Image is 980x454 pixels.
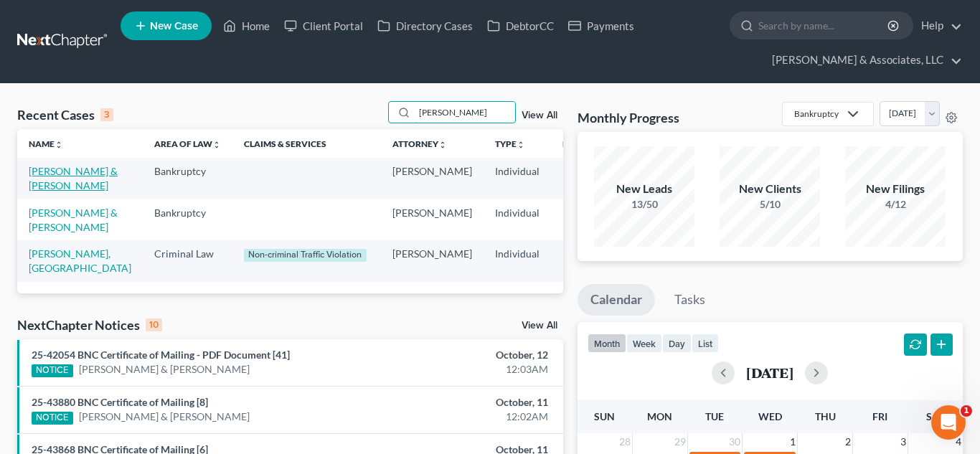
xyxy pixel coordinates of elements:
[758,410,782,422] span: Wed
[386,362,549,377] div: 12:03AM
[480,13,561,39] a: DebtorCC
[720,197,820,212] div: 5/10
[143,199,232,240] td: Bankruptcy
[594,197,694,212] div: 13/50
[926,410,944,422] span: Sat
[899,433,908,450] span: 3
[154,138,221,149] a: Area of Lawunfold_more
[845,181,946,197] div: New Filings
[29,138,63,149] a: Nameunfold_more
[914,13,962,39] a: Help
[484,240,551,281] td: Individual
[143,158,232,199] td: Bankruptcy
[961,405,972,417] span: 1
[55,141,63,149] i: unfold_more
[386,348,549,362] div: October, 12
[386,410,549,424] div: 12:02AM
[662,334,692,353] button: day
[484,199,551,240] td: Individual
[517,141,525,149] i: unfold_more
[386,395,549,410] div: October, 11
[844,433,852,450] span: 2
[79,410,250,424] a: [PERSON_NAME] & [PERSON_NAME]
[415,102,515,123] input: Search by name...
[79,362,250,377] a: [PERSON_NAME] & [PERSON_NAME]
[277,13,370,39] a: Client Portal
[692,334,719,353] button: list
[578,284,655,316] a: Calendar
[522,321,557,331] a: View All
[794,108,839,120] div: Bankruptcy
[788,433,797,450] span: 1
[100,108,113,121] div: 3
[551,158,621,199] td: MOEB
[522,110,557,120] a: View All
[381,240,484,281] td: [PERSON_NAME]
[626,334,662,353] button: week
[705,410,724,422] span: Tue
[32,364,73,377] div: NOTICE
[661,284,718,316] a: Tasks
[561,13,641,39] a: Payments
[143,240,232,281] td: Criminal Law
[216,13,277,39] a: Home
[727,433,742,450] span: 30
[954,433,963,450] span: 4
[931,405,966,440] iframe: Intercom live chat
[146,318,162,331] div: 10
[618,433,632,450] span: 28
[17,106,113,123] div: Recent Cases
[484,158,551,199] td: Individual
[370,13,480,39] a: Directory Cases
[765,47,962,73] a: [PERSON_NAME] & Associates, LLC
[647,410,672,422] span: Mon
[392,138,447,149] a: Attorneyunfold_more
[495,138,525,149] a: Typeunfold_more
[17,316,162,334] div: NextChapter Notices
[150,21,198,32] span: New Case
[815,410,836,422] span: Thu
[32,349,290,361] a: 25-42054 BNC Certificate of Mailing - PDF Document [41]
[29,165,118,191] a: [PERSON_NAME] & [PERSON_NAME]
[244,249,367,262] div: Non-criminal Traffic Violation
[845,197,946,212] div: 4/12
[29,207,118,233] a: [PERSON_NAME] & [PERSON_NAME]
[438,141,447,149] i: unfold_more
[758,12,890,39] input: Search by name...
[551,199,621,240] td: MOEB
[29,247,131,274] a: [PERSON_NAME], [GEOGRAPHIC_DATA]
[381,158,484,199] td: [PERSON_NAME]
[381,199,484,240] td: [PERSON_NAME]
[594,181,694,197] div: New Leads
[588,334,626,353] button: month
[578,109,679,126] h3: Monthly Progress
[32,412,73,425] div: NOTICE
[232,129,381,158] th: Claims & Services
[32,396,208,408] a: 25-43880 BNC Certificate of Mailing [8]
[562,138,610,149] a: Districtunfold_more
[673,433,687,450] span: 29
[212,141,221,149] i: unfold_more
[720,181,820,197] div: New Clients
[746,365,793,380] h2: [DATE]
[594,410,615,422] span: Sun
[872,410,887,422] span: Fri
